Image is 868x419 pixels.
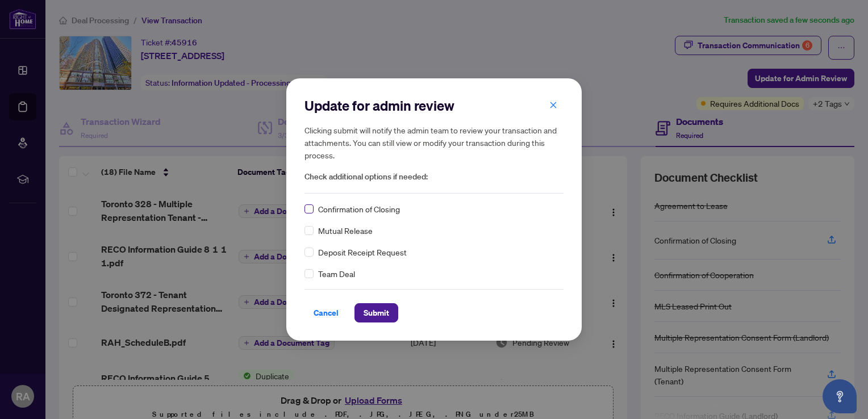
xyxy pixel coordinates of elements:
[549,101,557,109] span: close
[318,224,373,237] span: Mutual Release
[304,303,348,322] button: Cancel
[314,304,339,322] span: Cancel
[823,379,857,413] button: Open asap
[318,203,400,215] span: Confirmation of Closing
[304,97,564,115] h2: Update for admin review
[304,170,564,183] span: Check additional options if needed:
[364,304,389,322] span: Submit
[318,267,355,280] span: Team Deal
[354,303,398,322] button: Submit
[318,246,407,258] span: Deposit Receipt Request
[304,124,564,161] h5: Clicking submit will notify the admin team to review your transaction and attachments. You can st...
